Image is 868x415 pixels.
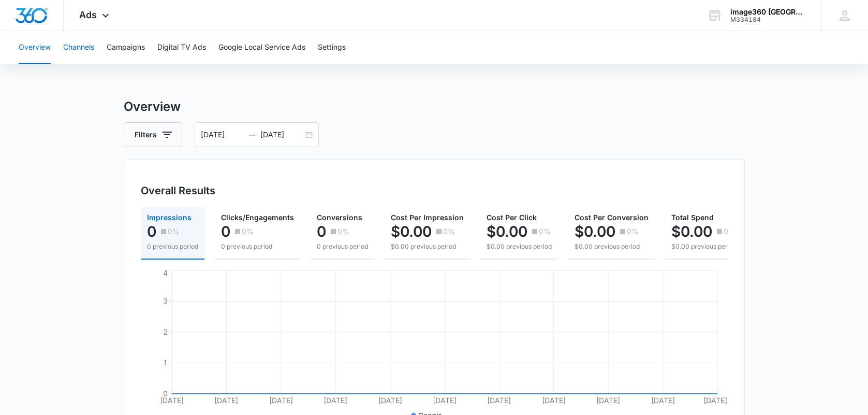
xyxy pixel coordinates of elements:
button: Filters [124,122,182,147]
span: Clicks/Engagements [221,213,294,222]
tspan: [DATE] [703,396,727,405]
span: Total Spend [671,213,714,222]
span: Ads [79,9,97,20]
tspan: [DATE] [596,396,620,405]
p: 0 [147,223,156,240]
p: $0.00 [671,223,712,240]
p: $0.00 [487,223,527,240]
p: 0% [242,228,254,235]
span: Cost Per Conversion [575,213,649,222]
p: 0 previous period [221,242,294,251]
p: $0.00 previous period [487,242,552,251]
p: $0.00 [391,223,432,240]
span: Impressions [147,213,192,222]
p: 0% [168,228,180,235]
p: 0 [317,223,326,240]
p: 0 [221,223,230,240]
button: Digital TV Ads [157,31,206,64]
span: swap-right [248,131,256,139]
tspan: [DATE] [269,396,292,405]
button: Google Local Service Ads [218,31,305,64]
input: Start date [201,129,244,140]
button: Campaigns [107,31,145,64]
h3: Overall Results [141,183,215,198]
tspan: [DATE] [433,396,457,405]
span: Cost Per Click [487,213,537,222]
tspan: [DATE] [378,396,402,405]
tspan: [DATE] [651,396,674,405]
p: $0.00 previous period [391,242,464,251]
tspan: [DATE] [487,396,511,405]
tspan: [DATE] [160,396,184,405]
tspan: 0 [163,389,168,398]
p: 0% [539,228,551,235]
div: account id [730,16,806,23]
p: $0.00 [575,223,615,240]
p: 0% [627,228,639,235]
span: Cost Per Impression [391,213,464,222]
input: End date [260,129,303,140]
h3: Overview [124,97,745,116]
p: $0.00 previous period [671,242,737,251]
p: 0% [337,228,349,235]
button: Overview [19,31,51,64]
button: Settings [318,31,346,64]
tspan: 4 [163,268,168,277]
tspan: [DATE] [214,396,238,405]
p: 0% [724,228,735,235]
tspan: [DATE] [541,396,565,405]
button: Channels [63,31,94,64]
tspan: 1 [163,358,168,367]
p: 0% [443,228,455,235]
tspan: 3 [163,296,168,305]
p: 0 previous period [317,242,368,251]
p: 0 previous period [147,242,198,251]
span: Conversions [317,213,362,222]
div: account name [730,8,806,16]
tspan: [DATE] [323,396,347,405]
span: to [248,131,256,139]
tspan: 2 [163,327,168,336]
p: $0.00 previous period [575,242,649,251]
